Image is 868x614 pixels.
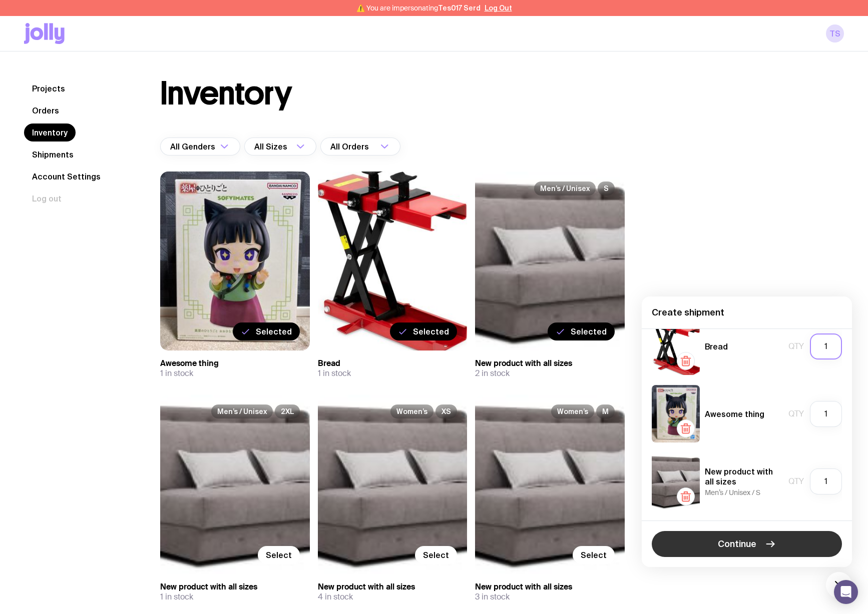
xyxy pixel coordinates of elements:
[705,341,728,351] h5: Bread
[438,4,481,12] span: Tes017 Serd
[24,167,109,185] a: Account Settings
[256,326,292,336] span: Selected
[330,137,371,155] span: All Orders
[244,137,316,155] div: Search for option
[826,24,844,42] a: TS
[413,326,449,336] span: Selected
[390,404,433,418] span: Women’s
[534,181,596,195] span: Men’s / Unisex
[788,476,804,486] span: Qty
[266,550,292,560] span: Select
[371,137,377,155] input: Search for option
[485,4,512,12] button: Log Out
[652,531,842,557] button: Continue
[24,145,82,163] a: Shipments
[160,592,193,602] span: 1 in stock
[24,189,70,207] button: Log out
[436,404,457,418] span: XS
[289,137,293,155] input: Search for option
[160,368,193,378] span: 1 in stock
[318,582,468,592] h3: New product with all sizes
[788,409,804,419] span: Qty
[24,79,73,97] a: Projects
[596,404,615,418] span: M
[423,550,449,560] span: Select
[705,466,783,486] h5: New product with all sizes
[475,368,510,378] span: 2 in stock
[475,582,625,592] h3: New product with all sizes
[318,358,468,368] h3: Bread
[475,358,625,368] h3: New product with all sizes
[24,123,76,141] a: Inventory
[160,137,240,155] div: Search for option
[788,341,804,351] span: Qty
[211,404,273,418] span: Men’s / Unisex
[571,326,607,336] span: Selected
[598,181,615,195] span: S
[705,488,760,496] span: Men’s / Unisex / S
[718,538,756,550] span: Continue
[170,137,217,155] span: All Genders
[318,368,351,378] span: 1 in stock
[318,592,353,602] span: 4 in stock
[475,592,510,602] span: 3 in stock
[160,77,292,109] h1: Inventory
[160,358,310,368] h3: Awesome thing
[705,409,764,419] h5: Awesome thing
[551,404,594,418] span: Women’s
[652,306,842,318] h4: Create shipment
[24,101,67,119] a: Orders
[320,137,400,155] div: Search for option
[254,137,289,155] span: All Sizes
[834,580,858,604] div: Open Intercom Messenger
[356,4,481,12] span: ⚠️ You are impersonating
[581,550,607,560] span: Select
[160,582,310,592] h3: New product with all sizes
[275,404,300,418] span: 2XL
